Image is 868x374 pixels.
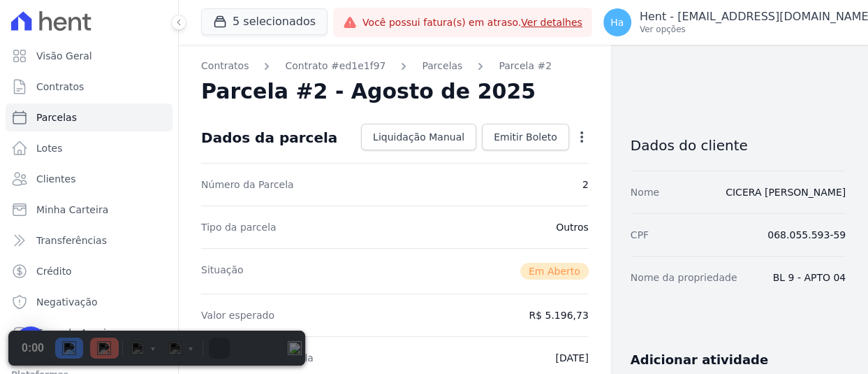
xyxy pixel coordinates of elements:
[631,137,846,154] h3: Dados do cliente
[201,308,274,322] dt: Valor esperado
[361,124,476,150] a: Liquidação Manual
[201,263,244,280] dt: Situação
[482,124,569,150] a: Emitir Boleto
[6,165,172,193] a: Clientes
[6,134,172,162] a: Lotes
[6,73,172,101] a: Contratos
[373,130,464,144] span: Liquidação Manual
[631,271,737,285] dt: Nome da propriedade
[582,178,589,192] dd: 2
[6,226,172,254] a: Transferências
[36,264,72,278] span: Crédito
[36,80,84,94] span: Contratos
[362,15,582,30] span: Você possui fatura(s) em atraso.
[201,59,249,73] a: Contratos
[6,103,172,131] a: Parcelas
[422,59,462,73] a: Parcelas
[201,59,589,73] nav: Breadcrumb
[201,178,294,192] dt: Número da Parcela
[520,263,589,280] span: Em Aberto
[6,196,172,224] a: Minha Carteira
[499,59,552,73] a: Parcela #2
[6,288,172,316] a: Negativação
[201,8,328,35] button: 5 selecionados
[521,17,582,28] a: Ver detalhes
[36,295,98,309] span: Negativação
[36,172,75,186] span: Clientes
[6,42,172,70] a: Visão Geral
[529,308,588,322] dd: R$ 5.196,73
[6,319,172,347] a: Troca de Arquivos
[631,352,768,368] h3: Adicionar atividade
[36,233,107,247] span: Transferências
[36,49,92,63] span: Visão Geral
[36,203,108,217] span: Minha Carteira
[36,110,77,124] span: Parcelas
[726,187,846,198] a: CICERA [PERSON_NAME]
[36,326,123,340] span: Troca de Arquivos
[631,185,659,199] dt: Nome
[201,220,277,234] dt: Tipo da parcela
[556,220,589,234] dd: Outros
[767,228,846,242] dd: 068.055.593-59
[201,79,536,104] h2: Parcela #2 - Agosto de 2025
[610,17,624,27] span: Ha
[14,326,47,360] div: Open Intercom Messenger
[36,141,63,155] span: Lotes
[631,228,649,242] dt: CPF
[555,351,588,365] dd: [DATE]
[6,257,172,285] a: Crédito
[285,59,385,73] a: Contrato #ed1e1f97
[494,130,557,144] span: Emitir Boleto
[772,271,846,285] dd: BL 9 - APTO 04
[201,129,337,146] div: Dados da parcela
